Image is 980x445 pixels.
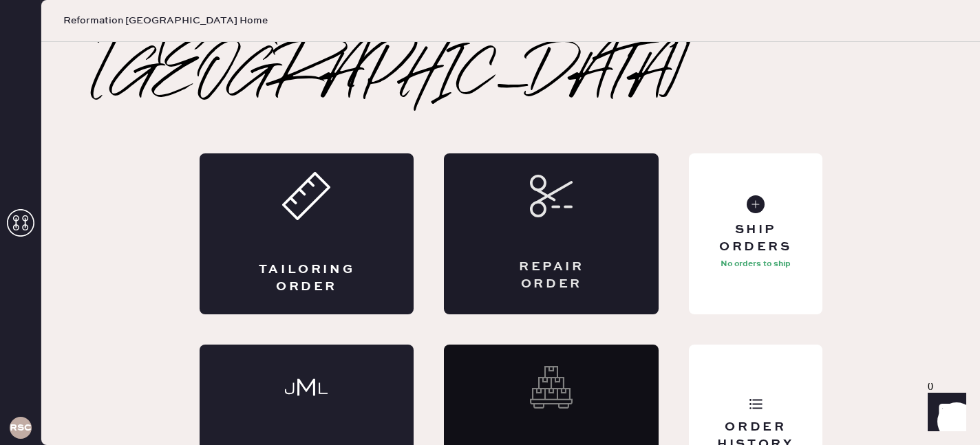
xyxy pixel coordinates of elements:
[63,14,268,28] span: Reformation [GEOGRAPHIC_DATA] Home
[915,383,974,442] iframe: Front Chat
[10,423,32,433] h3: RSCPA
[721,256,791,272] p: No orders to ship
[700,221,811,256] div: Ship Orders
[499,259,604,293] div: Repair Order
[255,261,359,296] div: Tailoring Order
